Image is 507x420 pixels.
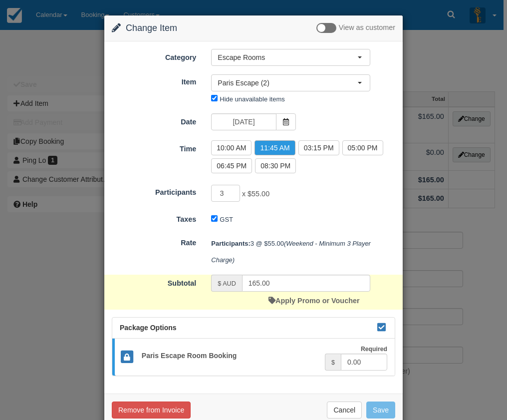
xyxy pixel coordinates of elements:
[120,324,177,332] span: Package Options
[104,49,204,63] label: Category
[220,95,284,103] label: Hide unavailable items
[218,280,236,287] small: $ AUD
[104,211,204,225] label: Taxes
[112,402,191,419] button: Remove from Invoice
[211,74,370,91] button: Paris Escape (2)
[104,113,204,127] label: Date
[204,235,403,268] div: 3 @ $55.00
[211,185,240,202] input: Participants
[112,339,395,376] a: Paris Escape Room Booking Required $
[211,240,372,264] em: (Weekend - Minimum 3 Player Charge)
[298,140,339,155] label: 03:15 PM
[268,297,359,305] a: Apply Promo or Voucher
[126,23,177,33] span: Change Item
[255,158,296,173] label: 08:30 PM
[104,140,204,154] label: Time
[342,140,383,155] label: 05:00 PM
[211,158,252,173] label: 06:45 PM
[220,216,233,223] label: GST
[104,275,204,289] label: Subtotal
[104,184,204,198] label: Participants
[104,73,204,87] label: Item
[104,234,204,248] label: Rate
[242,190,269,198] span: x $55.00
[254,140,295,155] label: 11:45 AM
[366,402,395,419] button: Save
[218,78,357,88] span: Paris Escape (2)
[331,359,335,366] small: $
[134,352,325,360] h5: Paris Escape Room Booking
[361,346,387,353] strong: Required
[211,240,250,247] strong: Participants
[339,24,395,32] span: View as customer
[327,402,362,419] button: Cancel
[211,49,370,66] button: Escape Rooms
[218,52,357,62] span: Escape Rooms
[211,140,252,155] label: 10:00 AM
